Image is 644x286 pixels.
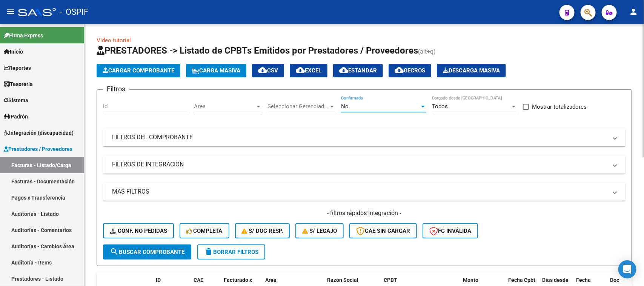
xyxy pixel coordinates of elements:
mat-panel-title: FILTROS DEL COMPROBANTE [112,133,607,141]
span: Carga Masiva [192,67,240,74]
button: Descarga Masiva [437,64,506,77]
span: Monto [463,277,478,283]
button: Cargar Comprobante [97,64,180,77]
button: Completa [180,223,229,238]
a: Video tutorial [97,37,131,44]
button: CAE SIN CARGAR [349,223,417,238]
mat-expansion-panel-header: FILTROS DE INTEGRACION [103,155,626,174]
mat-panel-title: MAS FILTROS [112,188,607,196]
span: Tesorería [4,80,33,88]
span: Todos [432,103,448,110]
span: Buscar Comprobante [110,249,184,255]
span: Fecha Cpbt [508,277,535,283]
span: Reportes [4,64,31,72]
button: Gecros [389,64,431,77]
button: S/ Doc Resp. [235,223,290,238]
button: CSV [252,64,284,77]
span: Descarga Masiva [443,67,500,74]
h4: - filtros rápidos Integración - [103,209,626,217]
span: Seleccionar Gerenciador [267,103,329,110]
mat-panel-title: FILTROS DE INTEGRACION [112,160,607,169]
span: CAE SIN CARGAR [356,228,410,234]
button: Conf. no pedidas [103,223,174,238]
span: - OSPIF [60,4,88,20]
span: PRESTADORES -> Listado de CPBTs Emitidos por Prestadores / Proveedores [97,45,418,56]
span: Completa [186,228,223,234]
span: Prestadores / Proveedores [4,145,72,153]
mat-icon: person [629,7,638,16]
span: Inicio [4,48,23,56]
span: Area [265,277,277,283]
mat-icon: delete [204,247,213,256]
span: Cargar Comprobante [103,67,174,74]
span: Integración (discapacidad) [4,129,74,137]
span: No [341,103,349,110]
mat-icon: menu [6,7,15,16]
span: Borrar Filtros [204,249,258,255]
span: CSV [258,67,278,74]
span: Area [194,103,255,110]
button: EXCEL [290,64,327,77]
app-download-masive: Descarga masiva de comprobantes (adjuntos) [437,64,506,77]
span: Estandar [339,67,377,74]
mat-expansion-panel-header: FILTROS DEL COMPROBANTE [103,128,626,146]
button: Carga Masiva [186,64,246,77]
mat-icon: cloud_download [258,66,267,75]
mat-icon: cloud_download [296,66,305,75]
button: Buscar Comprobante [103,244,191,260]
button: Estandar [333,64,383,77]
button: S/ legajo [295,223,344,238]
button: Borrar Filtros [197,244,265,260]
span: EXCEL [296,67,321,74]
span: Razón Social [327,277,358,283]
span: Gecros [395,67,425,74]
span: S/ Doc Resp. [242,228,283,234]
span: Mostrar totalizadores [532,102,587,111]
span: CAE [194,277,203,283]
span: Firma Express [4,31,43,40]
span: FC Inválida [429,228,471,234]
span: CPBT [384,277,397,283]
span: Conf. no pedidas [110,228,167,234]
span: Sistema [4,96,28,105]
mat-icon: cloud_download [395,66,404,75]
button: FC Inválida [423,223,478,238]
span: Padrón [4,112,28,121]
span: S/ legajo [302,228,337,234]
mat-expansion-panel-header: MAS FILTROS [103,183,626,201]
div: Open Intercom Messenger [618,260,636,278]
span: (alt+q) [418,48,436,55]
mat-icon: cloud_download [339,66,348,75]
h3: Filtros [103,84,129,94]
mat-icon: search [110,247,119,256]
span: ID [156,277,161,283]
